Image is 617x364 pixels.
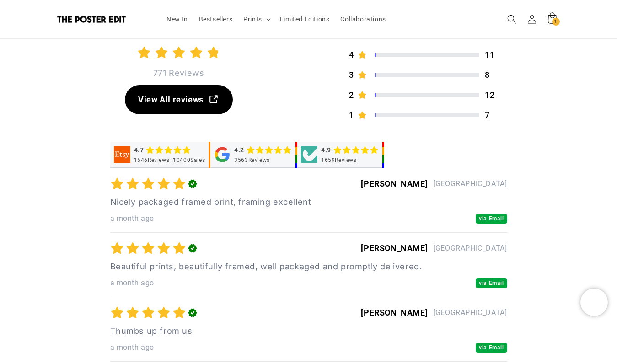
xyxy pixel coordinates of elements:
div: [PERSON_NAME] [361,240,428,257]
span: New In [166,15,188,23]
img: The Poster Edit [57,16,126,23]
span: Limited Editions [280,15,330,23]
summary: Search [502,9,522,29]
p: Thumbs up from us [110,325,507,337]
p: 4 [349,48,354,61]
p: [GEOGRAPHIC_DATA] [433,306,507,319]
p: 2 [349,89,354,102]
iframe: Chatra live chat [580,289,608,316]
div: 4.2 [234,145,244,155]
div: [PERSON_NAME] [361,305,428,321]
div: 10400 Sales [173,156,205,164]
span: Bestsellers [199,15,233,23]
span: View All reviews [138,93,204,106]
img: etsy integration [114,146,130,163]
p: 7 [485,109,507,122]
p: 3 [349,69,354,81]
p: [GEOGRAPHIC_DATA] [433,177,507,190]
img: google integration [214,146,231,163]
img: judgeme integration [301,146,317,163]
button: a month ago [110,341,155,354]
a: Collaborations [335,10,391,29]
button: via Email [476,278,507,288]
p: 771 Reviews [153,65,204,81]
button: via Email [476,214,507,224]
button: a month ago [110,212,155,225]
a: Bestsellers [193,10,238,29]
summary: Prints [238,10,274,29]
div: 1659 Reviews [321,156,357,164]
p: Beautiful prints, beautifully framed, well packaged and promptly delivered. [110,260,507,273]
span: 1 [554,18,557,26]
p: Nicely packaged framed print, framing excellent [110,196,507,208]
a: New In [161,10,193,29]
div: 4.9 [321,145,331,155]
p: [GEOGRAPHIC_DATA] [433,242,507,255]
div: [PERSON_NAME] [361,176,428,192]
p: 1 [349,109,354,122]
p: 8 [485,69,507,81]
div: 1546 Reviews [134,156,170,164]
p: 11 [485,48,507,61]
p: 12 [485,89,507,102]
span: Collaborations [340,15,386,23]
button: via Email [476,343,507,353]
button: a month ago [110,277,155,289]
a: Limited Editions [274,10,335,29]
span: Prints [243,15,262,23]
a: View All reviews [125,85,233,114]
div: 4.7 [134,145,144,155]
a: The Poster Edit [54,12,152,27]
div: 3563 Reviews [234,156,270,164]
